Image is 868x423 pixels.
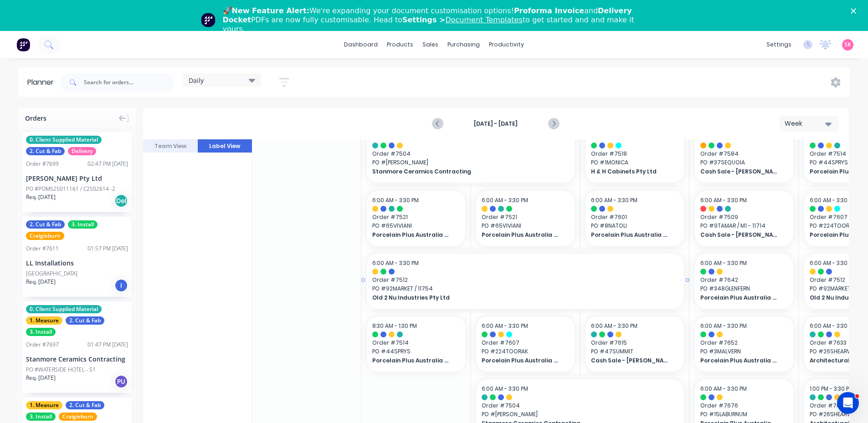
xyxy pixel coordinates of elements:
span: Orders [25,113,46,123]
span: 8:30 AM - 1:30 PM [372,322,417,330]
span: PO # 9TAMAR / M1 - 11714 [700,222,788,230]
a: Document Templates [445,15,522,24]
span: Porcelain Plus Australia Pty Ltd [700,294,779,302]
span: Req. [DATE] [26,374,56,382]
div: 01:57 PM [DATE] [87,245,128,253]
span: Daily [189,76,204,85]
div: Order # 7611 [26,245,59,253]
div: Week [785,119,827,128]
span: PO # 92MARKET / 11754 [372,285,678,293]
b: Proforma Invoice [514,6,584,15]
img: Factory [16,38,30,51]
span: 6:00 AM - 3:30 PM [591,322,637,330]
span: Cash Sale - [PERSON_NAME] & [PERSON_NAME] [700,168,779,176]
input: Search for orders... [84,73,174,92]
div: 🚀 We're expanding your document customisation options! and PDFs are now fully customisable. Head ... [223,6,653,34]
span: PO # [PERSON_NAME] [482,410,678,418]
span: Req. [DATE] [26,193,56,201]
span: Delivery [68,147,96,155]
img: Profile image for Team [201,13,216,27]
div: 02:47 PM [DATE] [87,160,128,168]
span: 3. Install [68,220,98,229]
span: H & H Cabinets Pty Ltd [591,168,670,176]
b: Settings > [402,15,523,24]
span: PO # 8NATOLI [591,222,678,230]
span: PO # 1MONICA [591,158,678,167]
div: I [114,279,128,292]
div: Planner [27,77,58,88]
div: settings [762,38,796,51]
span: Req. [DATE] [26,278,56,286]
div: productivity [484,38,529,51]
span: Order # 7642 [700,276,788,284]
div: Del [114,194,128,208]
span: 6:00 AM - 3:30 PM [482,385,528,392]
span: 2. Cut & Fab [26,220,65,229]
span: Order # 7615 [591,339,678,347]
div: sales [418,38,443,51]
div: Order # 7699 [26,160,59,168]
span: PO # 224TOORAK [482,347,569,356]
span: Order # 7607 [482,339,569,347]
div: Close [851,8,860,14]
span: SK [844,41,851,49]
span: 3. Install [26,413,56,421]
span: 6:00 AM - 3:30 PM [700,196,747,204]
div: LL Installations [26,258,128,268]
iframe: Intercom live chat [837,392,859,414]
div: PU [114,375,128,388]
span: 6:00 AM - 3:30 PM [700,385,747,392]
span: Cash Sale - [PERSON_NAME] [700,231,779,239]
span: PO # 3MALVERN [700,347,788,356]
span: Order # 7601 [591,213,678,221]
strong: [DATE] - [DATE] [450,120,541,128]
span: Porcelain Plus Australia Pty Ltd [372,231,451,239]
span: 6:00 AM - 3:30 PM [482,196,528,204]
div: 01:47 PM [DATE] [87,341,128,349]
span: Craigieburn [26,232,64,240]
span: Porcelain Plus Australia Pty Ltd [591,231,670,239]
div: products [382,38,418,51]
span: Craigieburn [59,413,97,421]
span: Order # 7504 [372,150,569,158]
span: PO # 65VIVIANI [372,222,460,230]
span: Stanmore Ceramics Contracting [372,168,550,176]
span: PO # 65VIVIANI [482,222,569,230]
span: 2. Cut & Fab [26,147,65,155]
span: PO # 44SPRYS [372,347,460,356]
span: 3. Install [26,328,56,336]
span: 1. Measure [26,316,62,325]
span: PO # [PERSON_NAME] [372,158,569,167]
span: Order # 7518 [591,150,678,158]
span: Order # 7521 [482,213,569,221]
span: 6:00 AM - 3:30 PM [591,196,637,204]
span: PO # 37SEQUOIA [700,158,788,167]
span: Porcelain Plus Australia Pty Ltd [482,231,560,239]
span: Order # 7584 [700,150,788,158]
span: 6:00 AM - 3:30 PM [700,259,747,267]
span: Order # 7652 [700,339,788,347]
button: Team View [143,139,198,153]
span: Order # 7521 [372,213,460,221]
div: Order # 7697 [26,341,59,349]
span: 6:00 AM - 3:30 PM [810,322,856,330]
span: 2. Cut & Fab [66,316,104,325]
b: Delivery Docket [223,6,632,24]
span: 6:00 AM - 3:30 PM [372,259,419,267]
span: Order # 7504 [482,402,678,410]
span: PO # 15LABURNUM [700,410,788,418]
span: 2. Cut & Fab [66,401,104,409]
div: PO #POMS25011161 / C2502614 -2 [26,185,115,193]
span: Cash Sale - [PERSON_NAME] [591,357,670,365]
span: 6:00 AM - 3:30 PM [700,322,747,330]
span: 6:00 AM - 3:30 PM [372,196,419,204]
span: 6:00 AM - 3:30 PM [482,322,528,330]
span: Old 2 Nu Industries Pty Ltd [372,294,648,302]
button: Week [780,116,839,132]
span: 6:00 AM - 3:30 PM [810,259,856,267]
div: [PERSON_NAME] Pty Ltd [26,173,128,183]
span: PO # 348GLENFERN [700,285,788,293]
span: Order # 7512 [372,276,678,284]
span: 1:00 PM - 3:30 PM [810,385,853,392]
button: Label View [198,139,252,153]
